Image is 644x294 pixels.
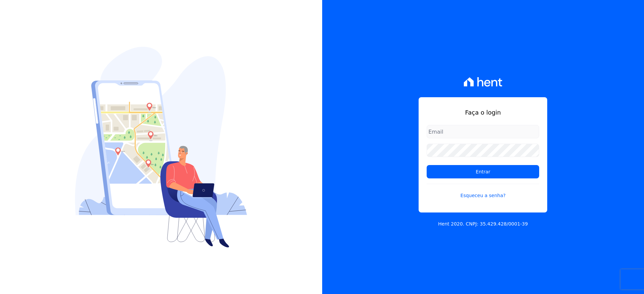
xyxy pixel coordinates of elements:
[427,125,539,138] input: Email
[427,165,539,178] input: Entrar
[427,184,539,199] a: Esqueceu a senha?
[438,220,528,228] p: Hent 2020. CNPJ: 35.429.428/0001-39
[75,47,247,248] img: Login
[427,108,539,117] h1: Faça o login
